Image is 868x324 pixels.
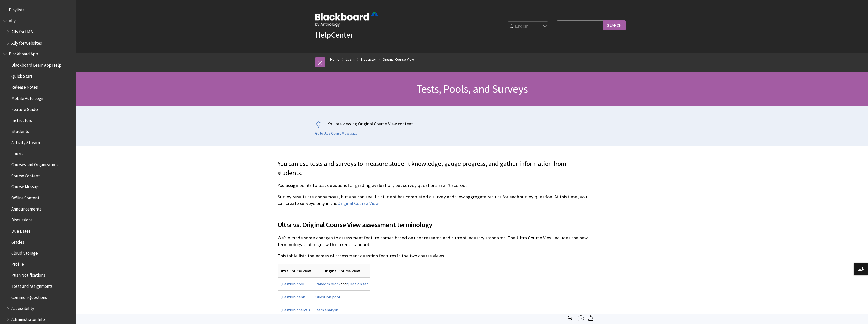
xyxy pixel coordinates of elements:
[11,238,24,245] span: Grades
[588,315,594,321] img: Follow this page
[11,127,29,134] span: Students
[11,116,32,123] span: Instructors
[278,159,592,178] p: You can use tests and surveys to measure student knowledge, gauge progress, and gather informatio...
[278,264,313,277] th: Ultra Course View
[315,281,340,287] a: Random block
[11,61,61,68] span: Blackboard Learn App Help
[11,39,42,46] span: Ally for Websites
[567,315,573,321] img: Print
[315,30,331,40] strong: Help
[315,30,353,40] a: HelpCenter
[11,216,32,222] span: Discussions
[11,83,38,90] span: Release Notes
[11,282,53,289] span: Tests and Assignments
[278,182,592,189] p: You assign points to test questions for grading evaluation, but survey questions aren't scored.
[508,22,548,32] select: Site Language Selector
[315,307,339,313] a: Item analysis
[315,121,629,127] p: You are viewing Original Course View content
[280,307,310,313] a: Question analysis
[347,281,368,287] a: question set
[3,6,73,14] nav: Book outline for Playlists
[280,281,304,287] a: Question pool
[11,260,24,267] span: Profile
[280,294,305,300] a: Question bank
[11,304,34,311] span: Accessibility
[278,253,592,259] p: This table lists the names of assessment question features in the two course views.
[313,264,370,277] th: Original Course View
[337,200,378,206] a: Original Course View
[315,131,358,136] a: Go to Ultra Course View page.
[11,28,33,34] span: Ally for LMS
[361,56,376,63] a: Instructor
[11,105,38,112] span: Feature Guide
[383,56,414,63] a: Original Course View
[11,249,38,256] span: Cloud Storage
[11,271,45,278] span: Push Notifications
[11,160,59,167] span: Courses and Organizations
[11,149,27,156] span: Journals
[330,56,339,63] a: Home
[11,94,44,101] span: Mobile Auto Login
[11,205,41,212] span: Announcements
[346,56,355,63] a: Learn
[11,72,32,79] span: Quick Start
[315,294,340,300] a: Question pool
[9,50,38,57] span: Blackboard App
[11,138,40,145] span: Activity Stream
[3,50,73,324] nav: Book outline for Blackboard App Help
[278,194,592,207] p: Survey results are anonymous, but you can see if a student has completed a survey and view aggreg...
[11,171,40,178] span: Course Content
[9,6,24,12] span: Playlists
[313,277,370,290] td: and
[11,183,42,189] span: Course Messages
[603,20,626,30] input: Search
[3,17,73,47] nav: Book outline for Anthology Ally Help
[11,194,39,200] span: Offline Content
[11,227,30,234] span: Due Dates
[9,17,16,24] span: Ally
[11,293,47,300] span: Common Questions
[315,12,378,27] img: Blackboard by Anthology
[416,82,528,96] span: Tests, Pools, and Surveys
[11,315,45,322] span: Administrator Info
[278,235,592,248] p: We’ve made some changes to assessment feature names based on user research and current industry s...
[278,219,592,230] span: Ultra vs. Original Course View assessment terminology
[578,315,584,321] img: More help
